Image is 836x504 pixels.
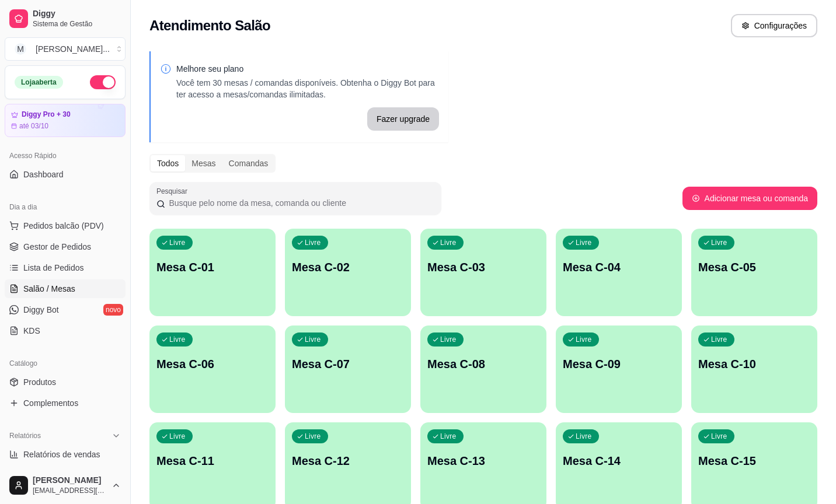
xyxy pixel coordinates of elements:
button: Fazer upgrade [367,107,439,131]
button: LivreMesa C-07 [285,325,411,413]
button: [PERSON_NAME][EMAIL_ADDRESS][DOMAIN_NAME] [5,471,126,499]
p: Mesa C-15 [698,453,810,469]
div: Loja aberta [15,76,63,89]
a: Complementos [5,394,126,412]
span: Gestor de Pedidos [23,241,91,253]
span: M [15,43,26,55]
span: Dashboard [23,169,64,180]
h2: Atendimento Salão [149,16,270,35]
button: LivreMesa C-06 [149,325,276,413]
a: Dashboard [5,165,126,184]
button: Select a team [5,37,126,61]
button: Pedidos balcão (PDV) [5,216,126,235]
a: KDS [5,321,126,340]
p: Livre [305,432,321,441]
span: Complementos [23,397,78,409]
div: Todos [151,155,185,171]
a: Produtos [5,373,126,391]
label: Pesquisar [156,186,191,196]
a: Diggy Pro + 30até 03/10 [5,104,126,137]
p: Livre [576,238,592,247]
button: LivreMesa C-09 [556,325,682,413]
p: Mesa C-05 [698,259,810,275]
button: LivreMesa C-03 [420,229,546,316]
div: Catálogo [5,354,126,373]
p: Melhore seu plano [176,63,439,75]
p: Livre [711,432,727,441]
p: Mesa C-09 [563,356,675,372]
p: Mesa C-06 [156,356,269,372]
a: Diggy Botnovo [5,300,126,319]
a: Relatórios de vendas [5,445,126,464]
button: LivreMesa C-01 [149,229,276,316]
p: Mesa C-10 [698,356,810,372]
span: Diggy [33,9,121,19]
p: Mesa C-02 [292,259,404,275]
p: Livre [711,238,727,247]
p: Mesa C-14 [563,453,675,469]
button: LivreMesa C-08 [420,325,546,413]
p: Mesa C-08 [427,356,539,372]
button: LivreMesa C-05 [691,229,817,316]
p: Livre [169,238,186,247]
span: Relatórios de vendas [23,449,100,460]
p: Livre [711,335,727,344]
p: Você tem 30 mesas / comandas disponíveis. Obtenha o Diggy Bot para ter acesso a mesas/comandas il... [176,77,439,100]
div: Dia a dia [5,198,126,216]
div: [PERSON_NAME] ... [36,43,110,55]
div: Mesas [185,155,222,171]
button: Configurações [731,14,817,37]
p: Livre [576,432,592,441]
p: Livre [440,432,457,441]
input: Pesquisar [165,197,434,209]
p: Livre [576,335,592,344]
article: até 03/10 [19,121,48,131]
p: Livre [440,238,457,247]
button: LivreMesa C-10 [691,325,817,413]
p: Livre [169,335,186,344]
p: Livre [169,432,186,441]
span: Produtos [23,376,56,388]
a: Salão / Mesas [5,279,126,298]
span: Relatórios [9,431,41,440]
p: Mesa C-01 [156,259,269,275]
span: [EMAIL_ADDRESS][DOMAIN_NAME] [33,486,107,495]
p: Livre [440,335,457,344]
p: Mesa C-11 [156,453,269,469]
p: Livre [305,335,321,344]
button: Adicionar mesa ou comanda [682,187,817,210]
a: Lista de Pedidos [5,258,126,277]
button: LivreMesa C-04 [556,229,682,316]
p: Mesa C-12 [292,453,404,469]
p: Mesa C-13 [427,453,539,469]
article: Diggy Pro + 30 [22,110,71,119]
a: Gestor de Pedidos [5,237,126,256]
p: Mesa C-07 [292,356,404,372]
a: Relatório de clientes [5,466,126,485]
button: LivreMesa C-02 [285,229,411,316]
span: Diggy Bot [23,304,59,316]
span: [PERSON_NAME] [33,475,107,486]
div: Acesso Rápido [5,146,126,165]
span: Lista de Pedidos [23,262,84,274]
span: Pedidos balcão (PDV) [23,220,104,232]
span: Sistema de Gestão [33,19,121,29]
button: Alterar Status [90,75,116,89]
div: Comandas [222,155,275,171]
p: Livre [305,238,321,247]
span: KDS [23,325,40,337]
a: DiggySistema de Gestão [5,5,126,33]
span: Salão / Mesas [23,283,75,295]
p: Mesa C-03 [427,259,539,275]
p: Mesa C-04 [563,259,675,275]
